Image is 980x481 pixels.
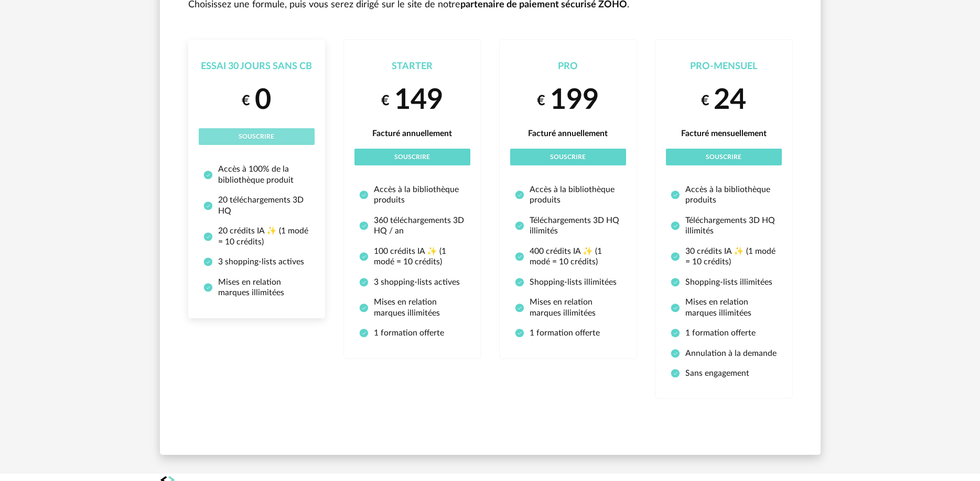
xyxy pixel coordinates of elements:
li: Accès à la bibliothèque produits [359,184,466,206]
div: Starter [354,61,470,73]
li: 100 crédits IA ✨ (1 modé = 10 crédits) [359,246,466,267]
li: Téléchargements 3D HQ illimités [515,215,621,237]
span: 199 [550,86,599,115]
li: Mises en relation marques illimitées [359,297,466,318]
li: Shopping-lists illimitées [515,277,621,287]
li: Mises en relation marques illimitées [515,297,621,318]
li: 20 téléchargements 3D HQ [203,195,310,216]
li: 1 formation offerte [359,328,466,338]
button: Souscrire [354,149,470,165]
span: 149 [394,86,443,115]
li: Annulation à la demande [671,348,777,359]
li: Téléchargements 3D HQ illimités [671,215,777,237]
div: Pro-Mensuel [666,61,782,73]
small: € [701,92,709,110]
li: Sans engagement [671,368,777,378]
span: Facturé annuellement [528,129,608,138]
li: 30 crédits IA ✨ (1 modé = 10 crédits) [671,246,777,267]
li: Accès à 100% de la bibliothèque produit [203,164,310,185]
li: Mises en relation marques illimitées [671,297,777,318]
span: Souscrire [394,154,430,160]
button: Souscrire [510,149,626,165]
li: 400 crédits IA ✨ (1 modé = 10 crédits) [515,246,621,267]
small: € [242,92,250,110]
li: Accès à la bibliothèque produits [671,184,777,206]
div: Pro [510,61,626,73]
li: Mises en relation marques illimitées [203,277,310,298]
li: 20 crédits IA ✨ (1 modé = 10 crédits) [203,226,310,247]
li: 360 téléchargements 3D HQ / an [359,215,466,237]
span: Souscrire [706,154,741,160]
small: € [537,92,545,110]
span: Facturé mensuellement [681,129,767,138]
span: 24 [714,86,746,115]
li: Accès à la bibliothèque produits [515,184,621,206]
span: Souscrire [239,133,274,140]
li: 3 shopping-lists actives [359,277,466,287]
div: Essai 30 jours sans CB [199,61,315,73]
li: 1 formation offerte [515,328,621,338]
li: 3 shopping-lists actives [203,256,310,267]
small: € [381,92,390,110]
button: Souscrire [666,149,782,165]
li: 1 formation offerte [671,328,777,338]
span: Souscrire [550,154,586,160]
span: 0 [255,86,271,115]
span: Facturé annuellement [372,129,452,138]
button: Souscrire [199,128,315,145]
li: Shopping-lists illimitées [671,277,777,287]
